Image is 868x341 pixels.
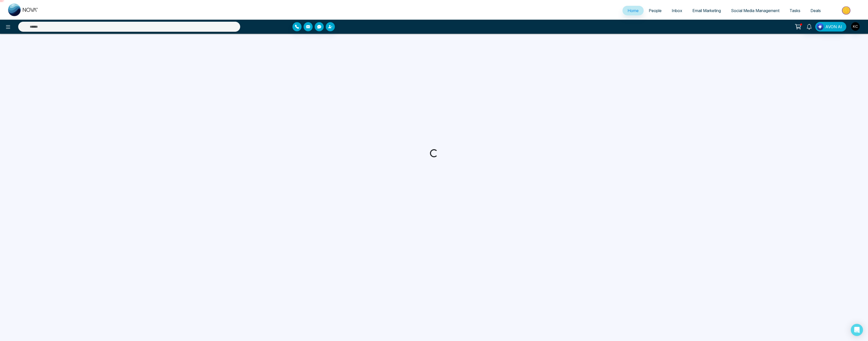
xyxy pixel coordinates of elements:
a: Inbox [667,6,687,15]
span: Email Marketing [692,8,721,13]
a: Deals [805,6,826,15]
a: People [644,6,667,15]
span: Deals [810,8,821,13]
a: Email Marketing [687,6,726,15]
img: User Avatar [851,22,860,31]
span: People [649,8,662,13]
img: Lead Flow [817,23,824,30]
img: Nova CRM Logo [8,4,38,16]
img: Market-place.gif [828,5,865,16]
span: AVON AI [825,24,842,30]
a: Tasks [784,6,805,15]
span: Inbox [672,8,682,13]
button: AVON AI [815,22,846,32]
span: Tasks [790,8,800,13]
span: Social Media Management [731,8,779,13]
div: Open Intercom Messenger [851,324,863,336]
a: Home [622,6,644,15]
span: Home [628,8,639,13]
a: Social Media Management [726,6,784,15]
